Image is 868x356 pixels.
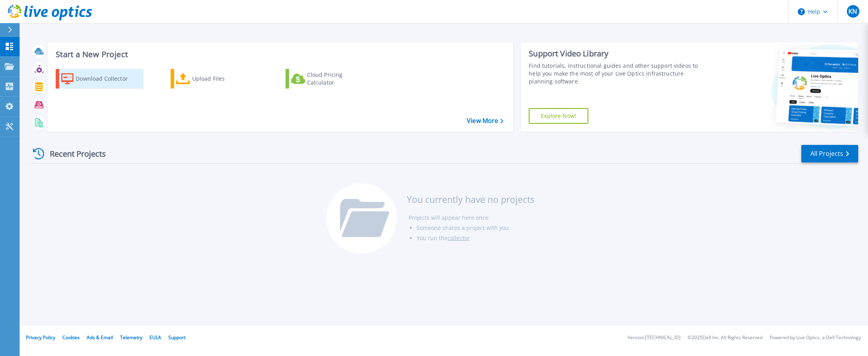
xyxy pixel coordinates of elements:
a: Ads & Email [87,334,113,341]
a: Cookies [62,334,80,341]
div: Find tutorials, instructional guides and other support videos to help you make the most of your L... [529,62,702,85]
div: Download Collector [76,71,138,87]
a: Support [168,334,186,341]
a: Cloud Pricing Calculator [286,69,373,89]
a: collector [448,234,470,242]
a: Download Collector [56,69,143,89]
a: Telemetry [120,334,142,341]
a: View More [467,117,503,125]
li: Someone shares a project with you [417,223,535,233]
a: Explore Now! [529,108,588,124]
a: All Projects [801,145,858,163]
span: KN [848,8,857,14]
a: Privacy Policy [26,334,55,341]
div: Upload Files [192,71,255,87]
h3: You currently have no projects [407,195,535,204]
li: Powered by Live Optics, a Dell Technology [770,335,861,340]
h3: Start a New Project [56,50,503,59]
div: Recent Projects [30,144,116,163]
li: Version: [TECHNICAL_ID] [628,335,681,340]
li: Projects will appear here once: [409,213,535,223]
div: Support Video Library [529,49,702,59]
li: You run the [417,233,535,243]
li: © 2025 Dell Inc. All Rights Reserved [688,335,762,340]
a: EULA [149,334,161,341]
a: Upload Files [171,69,258,89]
div: Cloud Pricing Calculator [307,71,370,87]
